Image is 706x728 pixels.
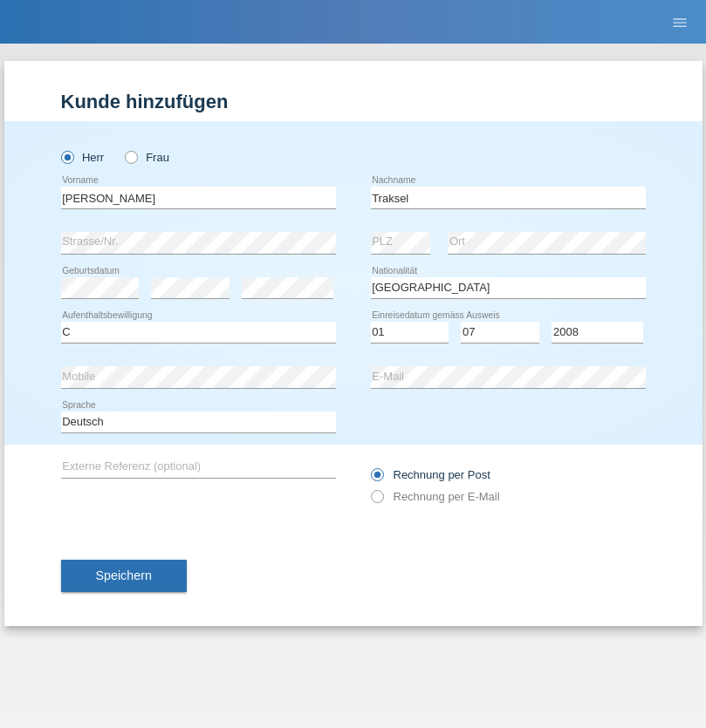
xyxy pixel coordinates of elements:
input: Herr [61,151,72,162]
label: Rechnung per E-Mail [371,490,500,503]
span: Speichern [96,568,152,582]
button: Speichern [61,560,187,593]
h1: Kunde hinzufügen [61,91,646,112]
input: Rechnung per Post [371,468,382,490]
input: Rechnung per E-Mail [371,490,382,512]
input: Frau [125,151,136,162]
label: Frau [125,151,169,164]
label: Herr [61,151,105,164]
label: Rechnung per Post [371,468,490,481]
i: menu [671,14,689,31]
a: menu [662,17,697,27]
